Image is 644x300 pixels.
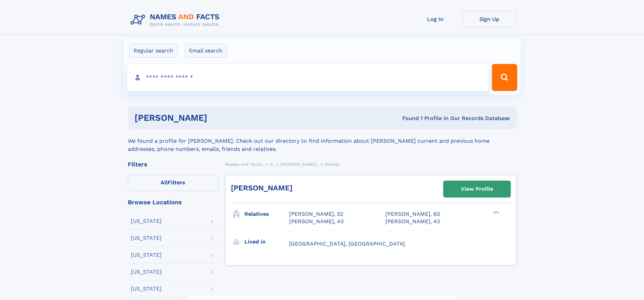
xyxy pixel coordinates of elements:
[492,64,517,91] button: Search Button
[270,160,273,168] a: N
[161,179,168,186] span: All
[305,115,510,122] div: Found 1 Profile In Our Records Database
[131,235,162,241] div: [US_STATE]
[289,240,405,247] span: [GEOGRAPHIC_DATA], [GEOGRAPHIC_DATA]
[131,218,162,224] div: [US_STATE]
[131,252,162,258] div: [US_STATE]
[444,181,510,197] a: View Profile
[129,44,177,58] label: Regular search
[128,199,218,205] div: Browse Locations
[385,210,440,218] a: [PERSON_NAME], 60
[128,11,225,29] img: Logo Names and Facts
[461,181,493,197] div: View Profile
[281,160,317,168] a: [PERSON_NAME]
[244,236,289,248] h3: Lived in
[408,11,462,27] a: Log In
[131,269,162,275] div: [US_STATE]
[131,286,162,292] div: [US_STATE]
[244,208,289,220] h3: Relatives
[128,129,517,153] div: We found a profile for [PERSON_NAME]. Check out our directory to find information about [PERSON_N...
[385,218,440,225] a: [PERSON_NAME], 43
[225,160,262,168] a: Names and Facts
[270,162,273,167] span: N
[231,184,292,192] a: [PERSON_NAME]
[281,162,317,167] span: [PERSON_NAME]
[492,210,500,215] div: ❯
[128,161,218,167] div: Filters
[127,64,489,91] input: search input
[289,210,343,218] a: [PERSON_NAME], 52
[128,175,218,191] label: Filters
[135,114,305,122] h1: [PERSON_NAME]
[289,218,343,225] a: [PERSON_NAME], 43
[325,162,340,167] span: Abelito
[462,11,517,27] a: Sign Up
[185,44,227,58] label: Email search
